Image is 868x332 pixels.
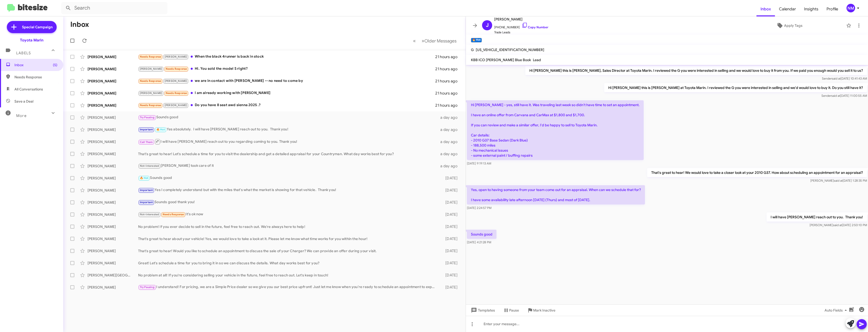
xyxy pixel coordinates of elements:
[163,213,184,216] span: Needs Response
[88,91,138,96] div: [PERSON_NAME]
[499,306,523,315] button: Pause
[486,21,489,29] span: J
[832,77,841,80] span: said at
[784,21,802,30] span: Apply Tags
[138,248,438,253] div: That's great to hear! Would you like to schedule an appointment to discuss the sale of your Charg...
[424,38,457,44] span: Older Messages
[604,83,867,92] p: Hi [PERSON_NAME] this is [PERSON_NAME] at Toyota Marin. I reviewed the G you were interested in s...
[88,212,138,217] div: [PERSON_NAME]
[138,78,435,84] div: we are in contact with [PERSON_NAME] -- no need to come by
[140,91,162,95] span: [PERSON_NAME]
[523,306,559,315] button: Mark Inactive
[88,176,138,181] div: [PERSON_NAME]
[140,188,153,192] span: Important
[533,58,541,62] span: Lead
[810,179,867,182] span: [PERSON_NAME] [DATE] 1:28:35 PM
[647,168,867,177] p: That's great to hear! We would love to take a closer look at your 2010 G37. How about scheduling ...
[140,79,161,83] span: Needs Response
[140,213,159,216] span: Not-Interested
[494,22,548,30] span: [PHONE_NUMBER]
[438,248,462,253] div: [DATE]
[438,273,462,278] div: [DATE]
[435,91,462,96] div: 21 hours ago
[14,99,33,104] span: Save a Deal
[138,236,438,241] div: That's great to hear about your vehicle! Yes, we would love to take a look at it. Please let me k...
[847,4,855,12] div: NM
[467,206,491,210] span: [DATE] 2:24:57 PM
[88,66,138,72] div: [PERSON_NAME]
[88,163,138,169] div: [PERSON_NAME]
[438,212,462,217] div: [DATE]
[831,94,840,98] span: said at
[435,79,462,84] div: 21 hours ago
[438,200,462,205] div: [DATE]
[820,306,853,315] button: Auto Fields
[476,48,544,52] span: [US_VEHICLE_IDENTIFICATION_NUMBER]
[165,104,187,107] span: [PERSON_NAME]
[88,273,138,278] div: [PERSON_NAME][GEOGRAPHIC_DATA]
[438,285,462,290] div: [DATE]
[467,100,644,160] p: Hi [PERSON_NAME] - yes, still have it. Was traveling last week so didn't have time to set an appo...
[88,200,138,205] div: [PERSON_NAME]
[842,4,862,12] button: NM
[138,102,435,108] div: Do you have 8 seat awd sienna 2025 .?
[140,67,162,70] span: [PERSON_NAME]
[138,187,438,193] div: Yes I completely understand but with the miles that's what the market is showing for that vehicle...
[410,36,460,46] nav: Page navigation example
[467,230,496,239] p: Sounds good
[88,260,138,266] div: [PERSON_NAME]
[800,2,822,16] span: Insights
[165,79,187,83] span: [PERSON_NAME]
[88,285,138,290] div: [PERSON_NAME]
[438,115,462,120] div: a day ago
[824,306,849,315] span: Auto Fields
[833,223,842,227] span: said at
[140,140,153,144] span: Call Them
[14,62,57,67] span: Inbox
[14,87,43,92] span: All Conversations
[88,236,138,241] div: [PERSON_NAME]
[138,284,438,290] div: I understand! For pricing, we are a Simple Price dealer so we give you our best price upfront! Ju...
[7,21,57,33] a: Special Campaign
[435,54,462,59] div: 21 hours ago
[88,115,138,120] div: [PERSON_NAME]
[509,306,519,315] span: Pause
[165,55,187,58] span: [PERSON_NAME]
[138,54,435,60] div: When the black 4runner is back in stock
[138,114,438,120] div: Sounds good
[88,224,138,229] div: [PERSON_NAME]
[470,306,495,315] span: Templates
[88,139,138,144] div: [PERSON_NAME]
[20,38,44,43] div: Toyota Marin
[140,164,159,168] span: Not-Interested
[138,260,438,266] div: Great! Let's schedule a time for you to bring it in so we can discuss the details. What day works...
[494,16,548,22] span: [PERSON_NAME]
[53,62,57,67] span: (5)
[438,127,462,132] div: a day ago
[471,48,474,52] span: G
[138,211,438,217] div: It's ok now
[471,58,531,62] span: KBB ICO [PERSON_NAME] Blue Book
[533,306,555,315] span: Mark Inactive
[471,38,482,42] small: 🔥 Hot
[14,75,57,80] span: Needs Response
[61,2,167,14] input: Search
[438,236,462,241] div: [DATE]
[140,55,161,58] span: Needs Response
[140,176,148,180] span: 🔥 Hot
[88,127,138,132] div: [PERSON_NAME]
[438,188,462,193] div: [DATE]
[166,67,187,70] span: Needs Response
[775,2,800,16] a: Calendar
[138,163,438,169] div: [PERSON_NAME] took care of it
[138,127,438,132] div: Yes absolutely. I will have [PERSON_NAME] reach out to you. Thank you!
[88,188,138,193] div: [PERSON_NAME]
[138,175,438,181] div: Sounds good
[467,161,491,165] span: [DATE] 9:19:13 AM
[822,2,842,16] a: Profile
[438,176,462,181] div: [DATE]
[138,273,438,278] div: No problem at all! If you're considering selling your vehicle in the future, feel free to reach o...
[22,25,53,30] span: Special Campaign
[70,20,89,29] h1: Inbox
